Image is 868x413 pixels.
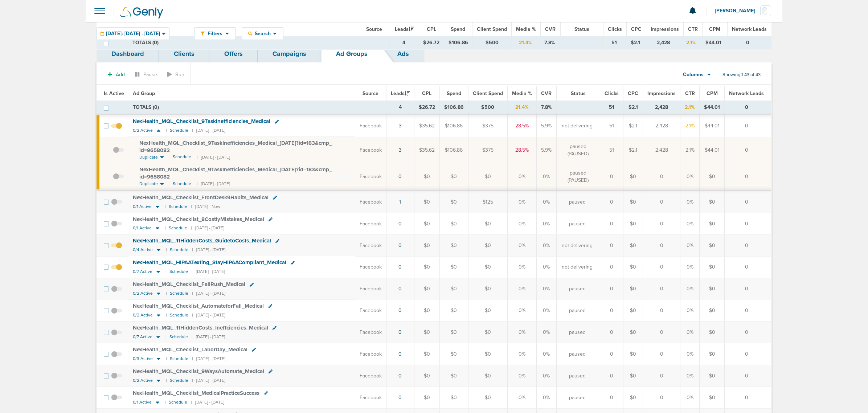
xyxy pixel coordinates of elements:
td: 2.1% [680,114,700,137]
td: Facebook [355,365,386,387]
a: 0 [398,286,402,292]
span: [DATE]: [DATE] - [DATE] [106,31,160,36]
td: 0% [536,278,556,300]
span: Media % [516,26,536,32]
span: 0/1 Active [133,204,152,209]
span: NexHealth_ MQL_ Checklist_ FrontDesk9Habits_ Medical [133,194,269,201]
small: | [DATE] - [DATE] [191,225,224,231]
a: 0 [398,373,402,379]
td: $0 [414,322,439,343]
small: Schedule [170,356,188,361]
td: 0% [680,213,700,235]
span: paused [569,394,586,401]
span: Schedule [173,181,191,187]
small: | [DATE] - [DATE] [192,356,225,361]
small: | [DATE] - [DATE] [197,154,230,160]
td: Facebook [355,137,386,163]
span: CPC [628,90,638,97]
td: $0 [439,343,468,365]
td: 0% [536,213,556,235]
span: NexHealth_ MQL_ Checklist_ 9WaysAutomate_ Medical [133,368,264,375]
td: Facebook [355,278,386,300]
td: $0 [468,322,507,343]
td: $0 [623,213,643,235]
td: $35.62 [414,137,439,163]
span: NexHealth_ MQL_ Checklist_ AutomateforFall_ Medical [133,303,264,309]
span: NexHealth_ MQL_ Checklist_ 9TaskInefficiencies_ Medical_ [DATE]?id=183&cmp_ id=9658082 [139,166,332,180]
td: $0 [414,213,439,235]
small: | [DATE] - [DATE] [197,181,230,187]
td: 0% [680,278,700,300]
td: 0% [680,163,700,191]
td: 7.8% [536,101,556,115]
td: $106.86 [439,114,468,137]
td: Facebook [355,343,386,365]
td: $0 [623,278,643,300]
td: paused (PAUSED) [556,163,600,191]
td: 0% [536,234,556,256]
td: $0 [439,365,468,387]
small: | [DATE] - [DATE] [192,291,225,296]
td: $0 [623,322,643,343]
a: 0 [398,242,402,249]
td: $0 [623,256,643,278]
small: Schedule [170,378,188,383]
td: $0 [414,278,439,300]
td: $0 [439,322,468,343]
td: 0 [600,191,623,213]
td: 0% [536,343,556,365]
td: 0 [643,213,680,235]
td: 0 [600,322,623,343]
td: 21.4% [511,36,540,49]
a: 0 [398,329,402,335]
td: $0 [623,234,643,256]
td: $0 [439,256,468,278]
td: 0 [725,137,771,163]
td: $0 [439,278,468,300]
td: 0 [725,234,771,256]
td: $0 [623,365,643,387]
a: Offers [209,45,258,62]
td: paused (PAUSED) [556,137,600,163]
td: 0 [725,191,771,213]
span: Spend [451,26,465,32]
span: Source [363,90,378,97]
span: Is Active [104,26,124,32]
td: 0% [507,213,536,235]
a: Clients [159,45,209,62]
td: $2.1 [623,114,643,137]
img: Genly [120,7,163,19]
small: Schedule [169,204,187,209]
td: $0 [468,213,507,235]
td: 0 [643,191,680,213]
span: [PERSON_NAME] [715,8,760,13]
small: | [166,356,166,361]
td: 0 [643,278,680,300]
span: Clicks [608,26,622,32]
span: 0/4 Active [133,247,153,253]
td: $125 [468,191,507,213]
a: 0 [398,307,402,314]
span: NexHealth_ MQL_ Checklist_ 9TaskInefficiencies_ Medical [133,118,270,124]
td: $44.01 [700,137,725,163]
span: 0/2 Active [133,312,153,318]
td: 0% [680,191,700,213]
td: 0 [643,300,680,322]
td: $0 [439,234,468,256]
td: 0 [725,300,771,322]
td: 0% [507,300,536,322]
small: | [DATE] - [DATE] [192,334,225,340]
td: 0% [536,191,556,213]
span: Schedule [173,154,191,160]
td: 0 [600,343,623,365]
td: 0% [507,278,536,300]
button: Add [104,69,129,80]
span: Media % [512,90,532,97]
span: not delivering [562,263,593,271]
td: $26.72 [418,36,444,49]
span: Leads [391,90,410,97]
td: 0 [643,256,680,278]
a: Campaigns [258,45,321,62]
span: CTR [685,90,695,97]
span: Filters [205,30,225,37]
